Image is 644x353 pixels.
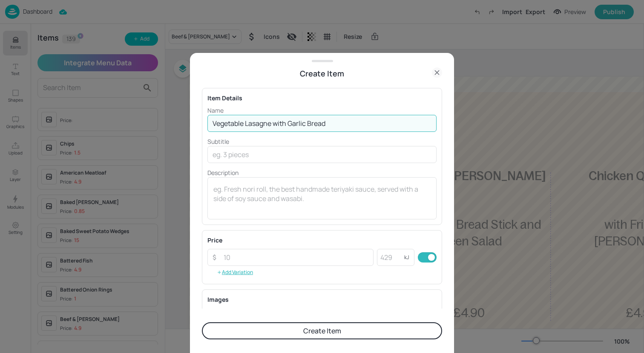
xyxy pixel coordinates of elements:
p: Name [207,106,437,115]
input: 10 [218,249,374,266]
button: Create Item [202,322,442,339]
input: eg. Chicken Teriyaki Sushi Roll [207,115,437,132]
p: Images [207,295,437,304]
div: Create Item [202,67,442,79]
p: Price [207,236,222,245]
p: Subtitle [207,137,437,146]
p: kJ [404,254,409,260]
input: eg. 3 pieces [207,146,437,163]
input: 429 [377,249,404,266]
p: Description [207,168,437,177]
button: Add Variation [207,266,262,279]
div: Item Details [207,93,437,102]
